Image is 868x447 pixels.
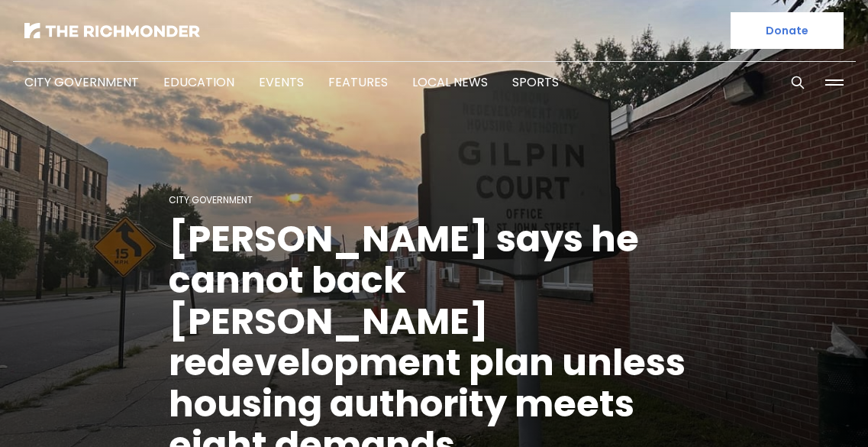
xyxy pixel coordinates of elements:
a: Sports [512,73,559,91]
a: Local News [412,73,488,91]
a: Donate [731,12,844,49]
a: Education [163,73,234,91]
button: Search this site [786,71,809,94]
a: City Government [169,193,253,206]
a: Features [328,73,388,91]
a: Events [259,73,304,91]
a: City Government [24,73,139,91]
iframe: portal-trigger [739,372,868,447]
img: The Richmonder [24,23,200,38]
